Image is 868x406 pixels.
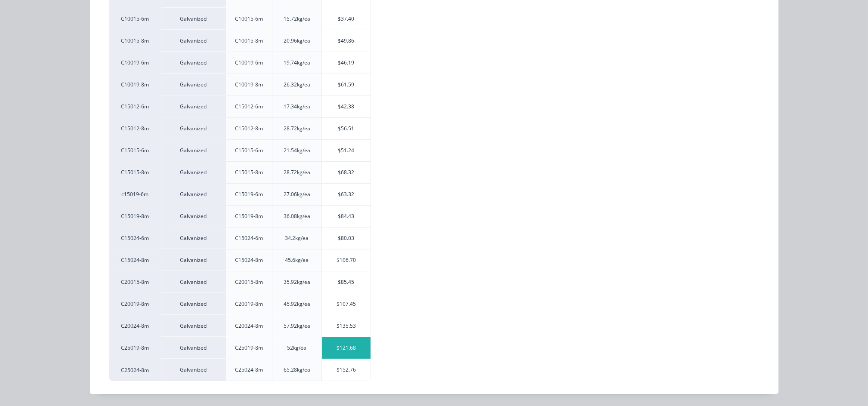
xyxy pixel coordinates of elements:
[322,206,371,227] div: $84.43
[109,315,161,337] div: C20024-8m
[284,103,310,111] div: 17.34kg/ea
[284,81,310,89] div: 26.32kg/ea
[235,366,263,374] div: C25024-8m
[161,95,225,117] div: Galvanized
[109,30,161,52] div: C10015-8m
[322,359,371,381] div: $152.76
[109,8,161,30] div: C10015-6m
[235,256,263,264] div: C15024-8m
[284,366,310,374] div: 65.28kg/ea
[109,227,161,249] div: C15024-6m
[161,161,225,183] div: Galvanized
[109,271,161,293] div: C20015-8m
[109,74,161,95] div: C10019-8m
[322,52,371,74] div: $46.19
[285,234,309,242] div: 34.2kg/ea
[235,59,263,67] div: C10019-6m
[161,117,225,139] div: Galvanized
[161,205,225,227] div: Galvanized
[161,227,225,249] div: Galvanized
[235,322,263,330] div: C20024-8m
[322,30,371,52] div: $49.86
[109,139,161,161] div: C15015-6m
[235,37,263,45] div: C10015-8m
[322,162,371,183] div: $68.32
[235,278,263,286] div: C20015-8m
[161,249,225,271] div: Galvanized
[284,322,310,330] div: 57.92kg/ea
[109,359,161,381] div: C25024-8m
[284,15,310,23] div: 15.72kg/ea
[161,337,225,359] div: Galvanized
[322,293,371,315] div: $107.45
[161,74,225,95] div: Galvanized
[161,271,225,293] div: Galvanized
[322,337,371,359] div: $121.68
[235,125,263,132] div: C15012-8m
[235,103,263,111] div: C15012-6m
[284,300,310,308] div: 45.92kg/ea
[322,184,371,205] div: $63.32
[109,183,161,205] div: c15019-6m
[235,300,263,308] div: C20019-8m
[322,74,371,95] div: $61.59
[109,205,161,227] div: C15019-8m
[322,249,371,271] div: $106.70
[109,161,161,183] div: C15015-8m
[235,169,263,176] div: C15015-8m
[284,212,310,220] div: 36.08kg/ea
[161,315,225,337] div: Galvanized
[284,278,310,286] div: 35.92kg/ea
[235,15,263,23] div: C10015-6m
[322,228,371,249] div: $80.03
[322,140,371,161] div: $51.24
[235,147,263,154] div: C15015-6m
[235,212,263,220] div: C15019-8m
[285,256,309,264] div: 45.6kg/ea
[109,249,161,271] div: C15024-8m
[322,118,371,139] div: $56.51
[322,315,371,337] div: $135.53
[161,30,225,52] div: Galvanized
[161,183,225,205] div: Galvanized
[322,8,371,30] div: $37.40
[109,52,161,74] div: C10019-6m
[161,52,225,74] div: Galvanized
[284,59,310,67] div: 19.74kg/ea
[284,147,310,154] div: 21.54kg/ea
[161,8,225,30] div: Galvanized
[109,337,161,359] div: C25019-8m
[322,96,371,117] div: $42.38
[109,95,161,117] div: C15012-6m
[161,293,225,315] div: Galvanized
[287,344,307,352] div: 52kg/ea
[109,117,161,139] div: C15012-8m
[284,37,310,45] div: 20.96kg/ea
[322,271,371,293] div: $85.45
[284,169,310,176] div: 28.72kg/ea
[161,139,225,161] div: Galvanized
[235,81,263,89] div: C10019-8m
[284,125,310,132] div: 28.72kg/ea
[109,293,161,315] div: C20019-8m
[284,191,310,198] div: 27.06kg/ea
[161,359,225,381] div: Galvanized
[235,191,263,198] div: C15019-6m
[235,344,263,352] div: C25019-8m
[235,234,263,242] div: C15024-6m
